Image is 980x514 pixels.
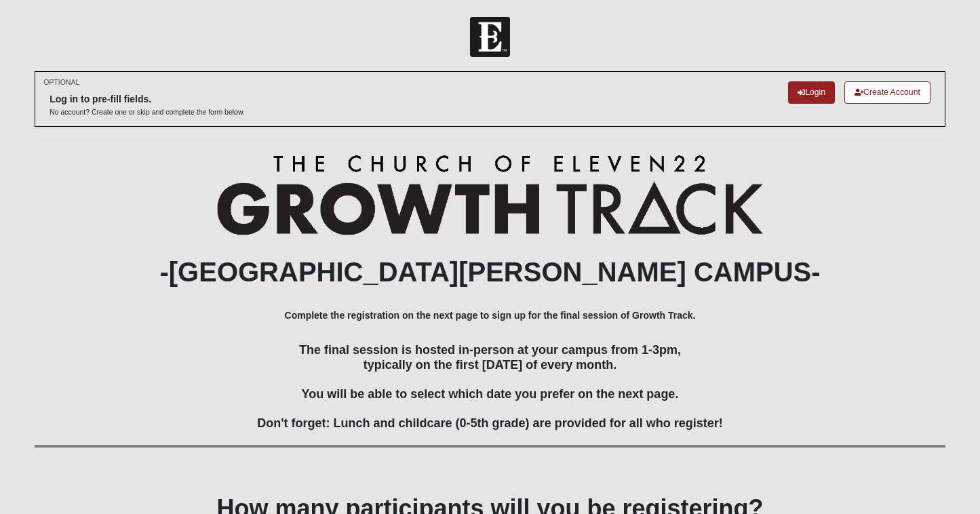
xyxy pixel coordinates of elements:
h6: Log in to pre-fill fields. [50,94,245,105]
b: -[GEOGRAPHIC_DATA][PERSON_NAME] CAMPUS- [159,257,820,287]
small: OPTIONAL [43,77,79,87]
span: typically on the first [DATE] of every month. [364,358,617,372]
img: Growth Track Logo [217,155,764,235]
span: You will be able to select which date you prefer on the next page. [302,387,679,401]
b: Complete the registration on the next page to sign up for the final session of Growth Track. [285,310,696,321]
img: Church of Eleven22 Logo [470,17,510,57]
a: Create Account [844,81,930,104]
span: Don't forget: Lunch and childcare (0-5th grade) are provided for all who register! [257,416,722,430]
a: Login [788,81,835,104]
p: No account? Create one or skip and complete the form below. [50,107,245,117]
span: The final session is hosted in-person at your campus from 1-3pm, [299,343,681,357]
